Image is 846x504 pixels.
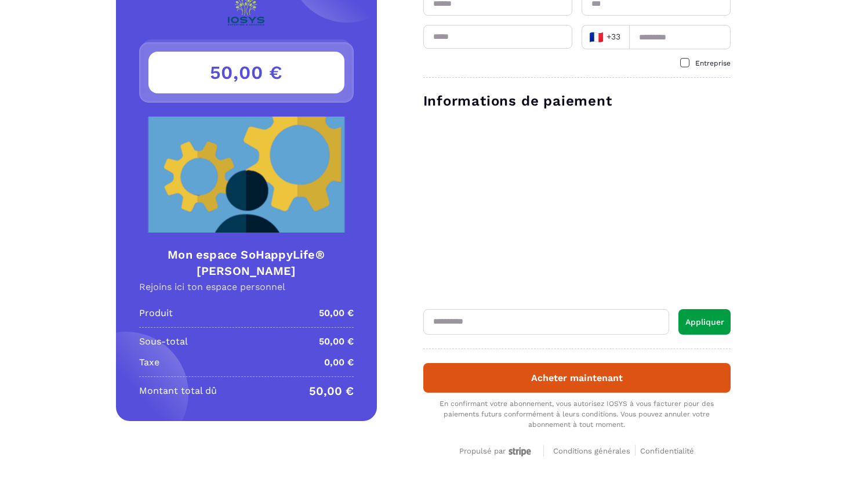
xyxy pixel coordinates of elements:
[589,29,604,45] span: 🇫🇷
[678,309,731,335] button: Appliquer
[139,306,173,320] p: Produit
[695,59,731,67] span: Entreprise
[139,246,354,279] h4: Mon espace SoHappyLife® [PERSON_NAME]
[423,363,731,393] button: Acheter maintenant
[309,384,354,398] p: 50,00 €
[139,281,354,292] div: Rejoins ici ton espace personnel
[319,306,354,320] p: 50,00 €
[589,29,621,45] span: +33
[139,117,354,233] img: Product Image
[324,356,354,369] p: 0,00 €
[148,52,344,93] h3: 50,00 €
[421,117,733,300] iframe: Cadre de saisie sécurisé pour le paiement
[553,445,636,456] a: Conditions générales
[423,92,731,110] h3: Informations de paiement
[640,447,694,455] span: Confidentialité
[640,445,694,456] a: Confidentialité
[623,28,625,46] input: Search for option
[423,398,731,430] div: En confirmant votre abonnement, vous autorisez IOSYS à vous facturer pour des paiements futurs co...
[459,445,534,456] a: Propulsé par
[459,447,534,456] div: Propulsé par
[319,335,354,349] p: 50,00 €
[582,25,629,49] div: Search for option
[553,447,630,455] span: Conditions générales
